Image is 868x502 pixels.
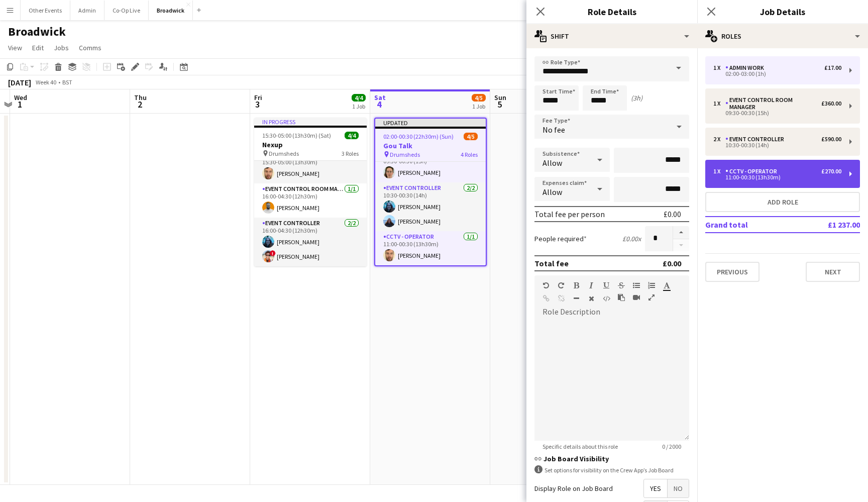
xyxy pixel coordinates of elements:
[618,293,625,302] button: Paste as plain text
[33,78,58,86] span: Week 40
[254,140,367,149] h3: Nexup
[631,93,642,103] div: (3h)
[573,294,580,303] button: Horizontal Line
[663,258,681,268] div: £0.00
[622,234,641,243] div: £0.00 x
[664,209,681,219] div: £0.00
[644,479,667,497] span: Yes
[713,175,841,180] div: 11:00-00:30 (13h30m)
[373,98,386,110] span: 4
[668,479,689,497] span: No
[50,41,73,54] a: Jobs
[345,132,359,139] span: 4/4
[603,281,610,289] button: Underline
[697,5,868,18] h3: Job Details
[713,136,725,143] div: 2 x
[705,217,797,233] td: Grand total
[383,133,454,140] span: 02:00-00:30 (22h30m) (Sun)
[633,281,640,289] button: Unordered List
[663,281,670,289] button: Text Color
[542,187,562,197] span: Allow
[588,281,595,289] button: Italic
[472,94,486,102] span: 4/5
[79,43,101,52] span: Comms
[673,226,689,239] button: Increase
[534,258,569,268] div: Total fee
[375,182,486,231] app-card-role: Event Controller2/210:30-00:30 (14h)[PERSON_NAME][PERSON_NAME]
[542,125,565,135] span: No fee
[493,98,506,110] span: 5
[603,294,610,303] button: HTML Code
[375,231,486,265] app-card-role: CCTV - Operator1/111:00-00:30 (13h30m)[PERSON_NAME]
[254,149,367,183] app-card-role: CCTV - Operator1/115:30-05:00 (13h30m)[PERSON_NAME]
[461,151,478,158] span: 4 Roles
[526,5,697,18] h3: Role Details
[821,100,841,107] div: £360.00
[713,71,841,76] div: 02:00-03:00 (1h)
[654,443,689,450] span: 0 / 2000
[713,143,841,148] div: 10:30-00:30 (14h)
[725,64,768,71] div: Admin Work
[254,118,367,126] div: In progress
[14,93,27,102] span: Wed
[342,150,359,157] span: 3 Roles
[648,281,655,289] button: Ordered List
[75,41,105,54] a: Comms
[254,118,367,266] app-job-card: In progress15:30-05:00 (13h30m) (Sat)4/4Nexup Drumsheds3 RolesCCTV - Operator1/115:30-05:00 (13h3...
[534,454,689,463] h3: Job Board Visibility
[705,262,759,282] button: Previous
[13,98,27,110] span: 1
[534,443,626,450] span: Specific details about this role
[374,93,386,102] span: Sat
[104,1,149,20] button: Co-Op Live
[254,93,262,102] span: Fri
[134,93,147,102] span: Thu
[648,293,655,302] button: Fullscreen
[542,158,562,168] span: Allow
[149,1,193,20] button: Broadwick
[375,141,486,150] h3: Gou Talk
[713,64,725,71] div: 1 x
[253,98,262,110] span: 3
[352,94,366,102] span: 4/4
[390,151,420,158] span: Drumsheds
[8,24,66,39] h1: Broadwick
[262,132,331,139] span: 15:30-05:00 (13h30m) (Sat)
[573,281,580,289] button: Bold
[824,64,841,71] div: £17.00
[375,148,486,182] app-card-role: Event Control Room Manager1/109:30-00:30 (15h)[PERSON_NAME]
[713,168,725,175] div: 1 x
[8,43,22,52] span: View
[697,24,868,48] div: Roles
[534,484,613,493] label: Display Role on Job Board
[534,234,587,243] label: People required
[472,103,485,110] div: 1 Job
[375,119,486,127] div: Updated
[725,96,821,111] div: Event Control Room Manager
[725,136,788,143] div: Event Controller
[713,111,841,116] div: 09:30-00:30 (15h)
[725,168,781,175] div: CCTV - Operator
[70,1,104,20] button: Admin
[618,281,625,289] button: Strikethrough
[534,209,605,219] div: Total fee per person
[558,281,565,289] button: Redo
[542,281,550,289] button: Undo
[32,43,44,52] span: Edit
[254,183,367,218] app-card-role: Event Control Room Manager1/116:00-04:30 (12h30m)[PERSON_NAME]
[133,98,147,110] span: 2
[254,218,367,266] app-card-role: Event Controller2/216:00-04:30 (12h30m)[PERSON_NAME]![PERSON_NAME]
[269,150,299,157] span: Drumsheds
[526,24,697,48] div: Shift
[374,118,487,266] app-job-card: Updated02:00-00:30 (22h30m) (Sun)4/5Gou Talk Drumsheds4 RolesAdmin Work0/102:00-03:00 (1h) Event ...
[534,465,689,475] div: Set options for visibility on the Crew App’s Job Board
[806,262,860,282] button: Next
[28,41,48,54] a: Edit
[494,93,506,102] span: Sun
[633,293,640,302] button: Insert video
[705,192,860,212] button: Add role
[821,136,841,143] div: £590.00
[54,43,69,52] span: Jobs
[8,77,31,87] div: [DATE]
